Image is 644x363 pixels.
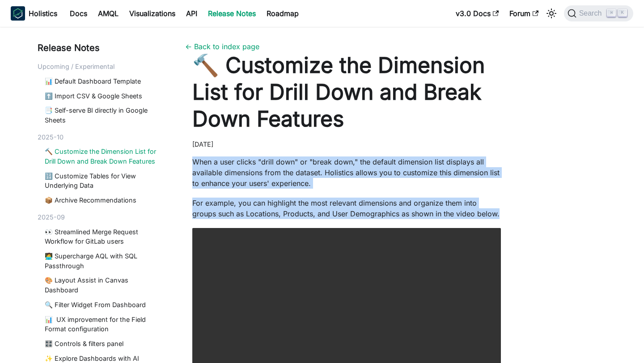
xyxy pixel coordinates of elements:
a: 🔢 Customize Tables for View Underlying Data [45,171,160,190]
a: v3.0 Docs [450,6,504,21]
a: 🎛️ Controls & filters panel [45,339,160,349]
a: 📦 Archive Recommendations [45,195,160,205]
a: API [181,6,203,21]
a: 📊 Default Dashboard Template [45,76,160,86]
div: 2025-09 [38,212,164,222]
kbd: K [618,9,627,17]
p: When a user clicks "drill down" or "break down," the default dimension list displays all availabl... [192,156,501,189]
p: For example, you can highlight the most relevant dimensions and organize them into groups such as... [192,198,501,219]
a: Forum [504,6,544,21]
a: 🎨 Layout Assist in Canvas Dashboard [45,275,160,295]
a: Visualizations [124,6,181,21]
a: 🔨 Customize the Dimension List for Drill Down and Break Down Features [45,147,160,166]
div: Release Notes [38,41,164,55]
button: Switch between dark and light mode (currently light mode) [544,6,559,21]
div: 2025-10 [38,132,164,142]
a: 📑 Self-serve BI directly in Google Sheets [45,106,160,125]
time: [DATE] [192,140,213,148]
a: Release Notes [203,6,261,21]
div: Upcoming / Experimental [38,62,164,72]
a: AMQL [93,6,124,21]
a: 🧑‍💻 Supercharge AQL with SQL Passthrough [45,251,160,270]
a: Roadmap [261,6,304,21]
a: 👀 Streamlined Merge Request Workflow for GitLab users [45,227,160,246]
a: 🔍 Filter Widget From Dashboard [45,300,160,310]
h1: 🔨 Customize the Dimension List for Drill Down and Break Down Features [192,52,501,132]
img: Holistics [11,6,25,21]
a: 📊 UX improvement for the Field Format configuration [45,315,160,334]
button: Search (Command+K) [564,5,633,21]
a: HolisticsHolistics [11,6,57,21]
nav: Blog recent posts navigation [38,41,164,363]
a: Docs [64,6,93,21]
a: ⬆️ Import CSV & Google Sheets [45,91,160,101]
kbd: ⌘ [607,9,616,17]
a: ← Back to index page [185,42,259,51]
b: Holistics [29,8,57,19]
span: Search [576,9,607,17]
